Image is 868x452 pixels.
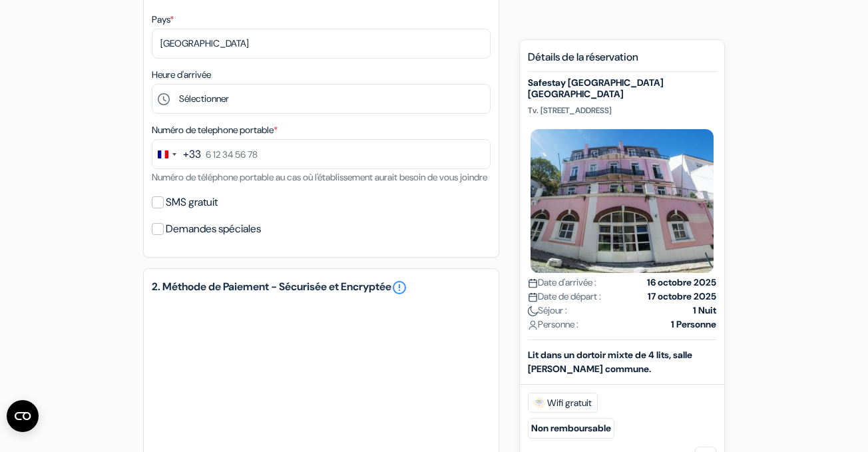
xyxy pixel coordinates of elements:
[528,418,614,439] small: Non remboursable
[528,304,567,318] span: Séjour :
[528,276,596,290] span: Date d'arrivée :
[528,279,538,289] img: calendar.svg
[152,68,211,82] label: Heure d'arrivée
[152,140,201,168] button: Change country, selected France (+33)
[528,321,538,331] img: user_icon.svg
[152,171,487,183] small: Numéro de téléphone portable au cas où l'établissement aurait besoin de vous joindre
[671,318,716,332] strong: 1 Personne
[152,123,278,137] label: Numéro de telephone portable
[391,280,407,296] a: error_outline
[7,400,39,432] button: Ouvrir le widget CMP
[183,146,201,162] div: +33
[528,293,538,303] img: calendar.svg
[528,105,716,116] p: Tv. [STREET_ADDRESS]
[693,304,716,318] strong: 1 Nuit
[528,77,716,100] h5: Safestay [GEOGRAPHIC_DATA] [GEOGRAPHIC_DATA]
[166,193,218,212] label: SMS gratuit
[528,51,716,72] h5: Détails de la réservation
[534,397,544,408] img: free_wifi.svg
[647,276,716,290] strong: 16 octobre 2025
[152,280,491,296] h5: 2. Méthode de Paiement - Sécurisée et Encryptée
[152,139,491,169] input: 6 12 34 56 78
[648,290,716,304] strong: 17 octobre 2025
[528,393,598,413] span: Wifi gratuit
[528,307,538,317] img: moon.svg
[166,220,261,238] label: Demandes spéciales
[152,13,174,27] label: Pays
[528,349,692,375] b: Lit dans un dortoir mixte de 4 lits, salle [PERSON_NAME] commune.
[528,318,578,332] span: Personne :
[528,290,601,304] span: Date de départ :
